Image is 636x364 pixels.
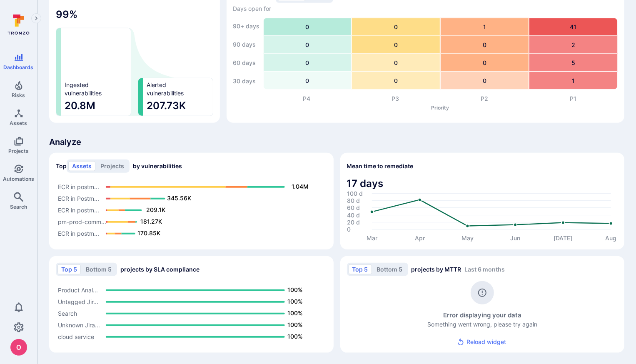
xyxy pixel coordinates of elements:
div: 0 [264,54,352,71]
text: Untagged Jir... [58,298,98,306]
button: Top 5 [57,264,81,274]
div: 0 [264,72,352,89]
div: P2 [440,95,529,103]
text: 100% [288,321,303,328]
div: P3 [351,95,440,103]
h2: projects by MTTR [347,263,505,276]
span: Mean time to remediate [347,162,414,170]
button: reload [453,334,511,350]
text: 100 d [347,190,363,197]
span: 207.73K [147,99,210,112]
text: 0 [347,226,351,233]
i: Expand navigation menu [33,15,39,22]
button: Projects [97,161,128,171]
div: 5 [529,54,617,71]
text: 181.27K [140,218,162,225]
h4: Error displaying your data [443,311,521,320]
button: Bottom 5 [373,264,407,274]
text: ECR in postm... [58,230,99,237]
text: 1.04M [292,183,309,190]
text: Aug [606,234,617,242]
text: ECR in postm... [58,183,99,190]
text: ECR in Postm... [58,195,99,202]
div: 90 days [233,36,260,53]
span: Projects [8,148,29,154]
div: 41 [529,18,617,35]
text: 80 d [347,197,360,204]
h2: Top by vulnerabilities [56,160,182,173]
text: Apr [415,234,425,242]
text: Jun [510,234,520,242]
text: [DATE] [554,234,573,242]
text: 170.85K [138,229,161,237]
text: 100% [288,309,303,317]
text: 40 d [347,212,360,219]
button: Assets [68,161,95,171]
h2: projects by SLA compliance [56,263,200,276]
div: 0 [264,36,352,53]
p: Priority [262,105,618,111]
img: ACg8ocJcCe-YbLxGm5tc0PuNRxmgP8aEm0RBXn6duO8aeMVK9zjHhw=s96-c [10,339,27,356]
text: 209.1K [146,206,165,213]
div: 60 days [233,55,260,71]
div: 0 [352,18,440,35]
text: 345.56K [167,194,191,202]
button: Expand navigation menu [31,13,41,23]
div: Mean time to remediate [340,153,624,249]
text: cloud service [58,333,94,340]
div: 90+ days [233,18,260,35]
text: 100% [288,333,303,340]
span: Search [10,204,27,210]
div: 30 days [233,73,260,90]
span: Days open for [233,5,618,13]
text: ECR in postm... [58,207,99,214]
div: 0 [441,72,529,89]
div: 2 [529,36,617,53]
div: P4 [262,95,351,103]
text: 100% [288,286,303,293]
text: Product Anal... [58,287,98,294]
span: Risks [12,92,25,98]
div: P1 [529,95,618,103]
span: Assets [10,120,27,126]
span: Automations [3,176,34,182]
button: Top 5 [349,264,372,274]
span: 17 days [347,177,618,190]
text: May [461,234,474,242]
div: 1 [529,72,617,89]
p: Something went wrong, please try again [427,320,537,329]
span: Dashboards [4,64,34,70]
text: Unknown Jira... [58,322,100,329]
span: 20.8M [65,99,127,112]
div: 0 [352,54,440,71]
span: Alerted vulnerabilities [147,81,184,97]
text: 100% [288,298,303,305]
span: Ingested vulnerabilities [65,81,102,97]
div: 0 [441,54,529,71]
div: 0 [441,36,529,53]
div: 0 [352,36,440,53]
div: 1 [441,18,529,35]
text: 20 d [347,219,360,226]
span: Analyze [49,136,624,148]
span: 99 % [56,8,213,21]
text: 60 d [347,204,360,211]
div: 0 [264,18,352,35]
text: pm-prod-comm... [58,218,106,225]
div: 0 [352,72,440,89]
text: Search [58,310,77,317]
div: oleg malkov [10,339,27,356]
text: Mar [367,234,378,242]
span: Last 6 months [465,266,505,273]
button: Bottom 5 [82,264,115,274]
